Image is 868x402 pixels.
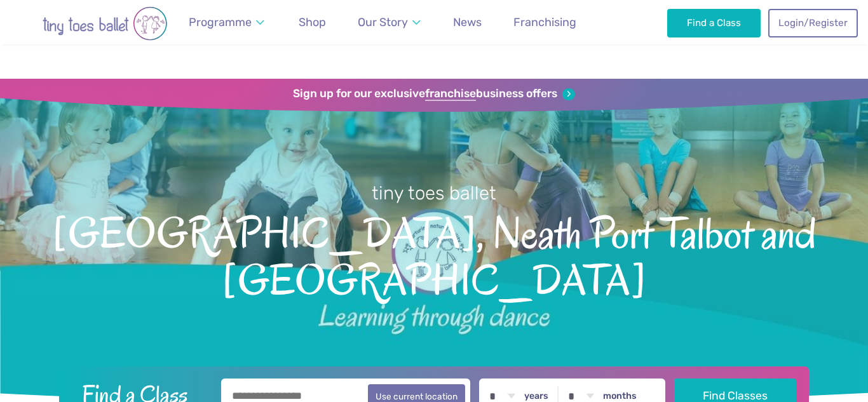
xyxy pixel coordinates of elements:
span: Programme [189,15,252,29]
a: Login/Register [768,9,857,37]
a: Programme [183,8,271,37]
a: Our Story [352,8,427,37]
span: Franchising [513,15,576,29]
span: Our Story [358,15,408,29]
small: tiny toes ballet [372,182,496,204]
span: [GEOGRAPHIC_DATA], Neath Port Talbot and [GEOGRAPHIC_DATA] [22,206,846,304]
label: months [603,391,637,402]
label: years [524,391,548,402]
img: tiny toes ballet [16,6,194,41]
a: Find a Class [667,9,761,37]
span: Shop [299,15,326,29]
span: News [453,15,482,29]
a: Franchising [508,8,582,37]
strong: franchise [425,87,476,101]
a: News [447,8,487,37]
a: Sign up for our exclusivefranchisebusiness offers [293,87,574,101]
a: Shop [293,8,332,37]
